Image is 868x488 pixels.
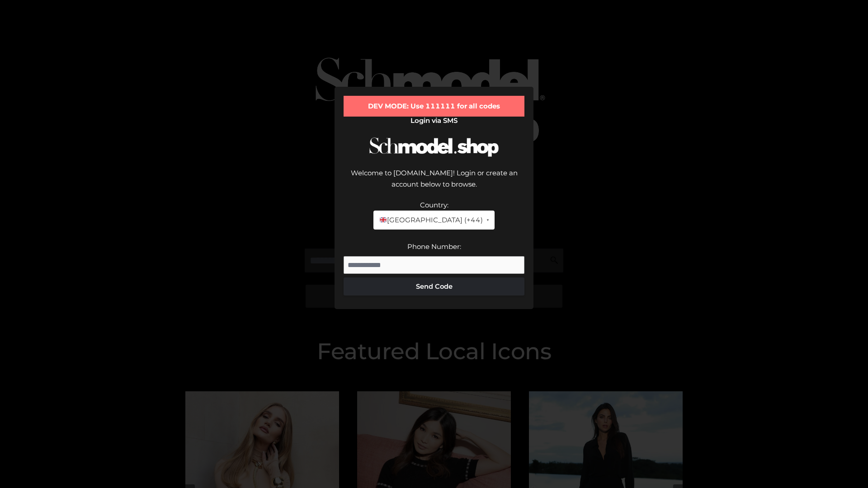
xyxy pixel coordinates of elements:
img: 🇬🇧 [380,216,387,223]
button: Send Code [344,277,524,296]
label: Country: [420,201,448,209]
span: [GEOGRAPHIC_DATA] (+44) [379,214,482,226]
label: Phone Number: [407,242,461,251]
div: DEV MODE: Use 111111 for all codes [344,96,524,117]
div: Welcome to [DOMAIN_NAME]! Login or create an account below to browse. [344,167,524,199]
img: Schmodel Logo [366,129,502,165]
h2: Login via SMS [344,117,524,125]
